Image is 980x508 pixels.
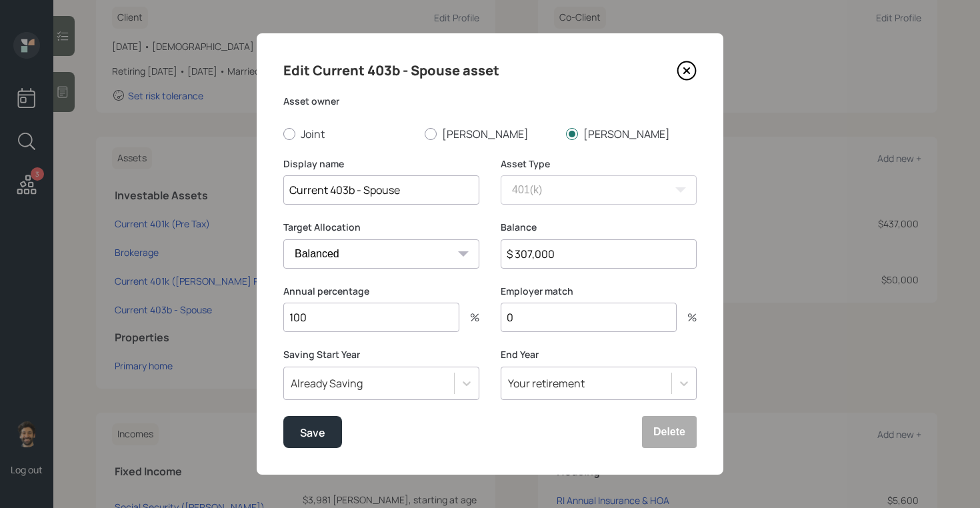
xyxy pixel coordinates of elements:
label: Display name [283,157,479,171]
label: [PERSON_NAME] [425,127,555,141]
label: Asset Type [501,157,697,171]
label: [PERSON_NAME] [566,127,697,141]
div: Save [300,424,325,442]
div: Your retirement [508,376,585,391]
label: Balance [501,221,697,234]
div: Already Saving [291,376,363,391]
label: Asset owner [283,95,697,108]
label: Target Allocation [283,221,479,234]
label: Saving Start Year [283,348,479,361]
button: Save [283,416,342,448]
h4: Edit Current 403b - Spouse asset [283,60,499,81]
label: Employer match [501,285,697,298]
label: Joint [283,127,414,141]
button: Delete [642,416,697,448]
div: % [459,312,479,323]
label: Annual percentage [283,285,479,298]
label: End Year [501,348,697,361]
div: % [677,312,697,323]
